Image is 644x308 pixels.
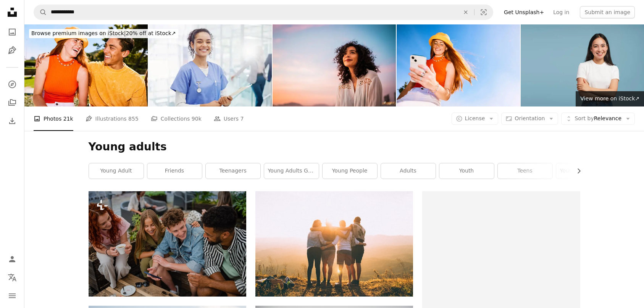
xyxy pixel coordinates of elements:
a: Log in [549,6,574,18]
button: Orientation [501,113,558,125]
img: four person hands wrap around shoulders while looking at sunset [255,191,413,296]
img: A group of happy young people sitting in outdoors cafe on town trip, talking. [89,191,246,296]
a: four person hands wrap around shoulders while looking at sunset [255,240,413,247]
span: License [465,115,485,121]
a: Log in / Sign up [5,252,20,267]
img: Healthcare, portrait and nurse in hospital with document, public service and confident. Woman, me... [148,24,272,106]
span: Sort by [575,115,594,121]
a: Collections 90k [151,106,202,131]
span: 20% off at iStock ↗ [31,30,176,36]
button: Sort byRelevance [561,113,635,125]
a: A group of happy young people sitting in outdoors cafe on town trip, talking. [89,240,246,247]
span: 7 [240,114,244,123]
a: young people [323,163,377,179]
a: friends [147,163,202,179]
a: Users 7 [214,106,244,131]
button: Visual search [475,5,493,19]
form: Find visuals sitewide [34,5,493,20]
a: young adult [89,163,144,179]
a: Browse premium images on iStock|20% off at iStock↗ [24,24,183,43]
span: 855 [128,114,139,123]
a: Illustrations 855 [86,106,139,131]
a: Explore [5,77,20,92]
button: Search Unsplash [34,5,47,19]
span: Relevance [575,115,621,123]
img: Smiling asian woman posing with crossed arms looking at camera on blue background [521,24,644,106]
a: teenagers [206,163,260,179]
a: Get Unsplash+ [499,6,549,18]
a: young adults group [264,163,319,179]
a: adults [381,163,436,179]
button: scroll list to the right [572,163,580,179]
a: young adults [DEMOGRAPHIC_DATA] [556,163,611,179]
button: Language [5,270,20,285]
a: Download History [5,113,20,129]
button: License [452,113,499,125]
a: Collections [5,95,20,110]
span: 90k [192,114,202,123]
h1: Young adults [89,140,580,154]
a: youth [439,163,494,179]
button: Submit an image [580,6,635,18]
span: Orientation [515,115,545,121]
img: Candid portrait of cheerful young couple, woman wearing yellow hat, laughing [24,24,148,106]
span: Browse premium images on iStock | [31,30,126,36]
a: View more on iStock↗ [576,91,644,106]
a: Photos [5,24,20,40]
a: teens [498,163,552,179]
a: Illustrations [5,43,20,58]
img: Young woman looking at view contemplating outdoors [273,24,396,106]
button: Menu [5,288,20,303]
button: Clear [457,5,474,19]
span: View more on iStock ↗ [580,95,639,102]
img: Portrait of cheerful young woman with long red hair wearing sunhat checking smartphone, smiling [397,24,520,106]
